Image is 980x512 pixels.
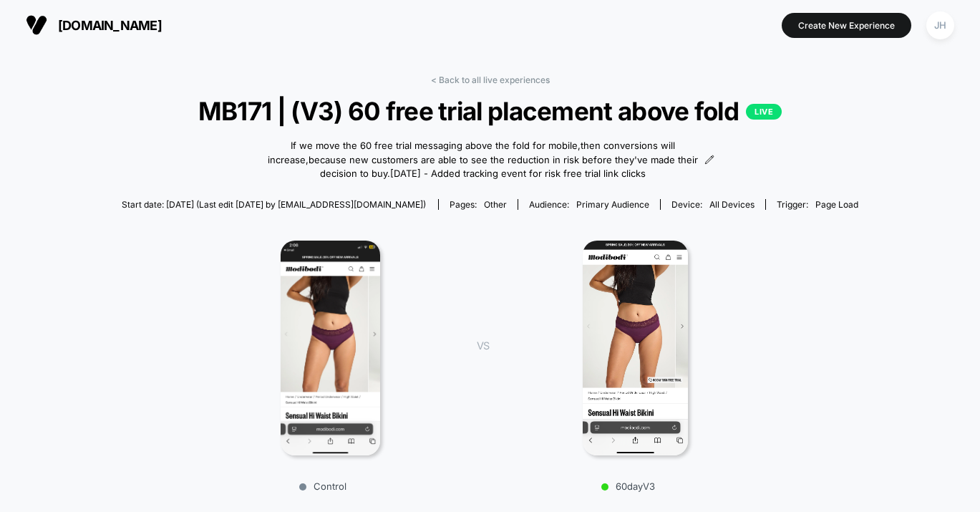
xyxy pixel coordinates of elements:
[660,199,765,210] span: Device:
[782,13,911,38] button: Create New Experience
[529,199,649,210] div: Audience:
[503,480,754,492] p: 60dayV3
[815,199,858,210] span: Page Load
[484,199,507,210] span: other
[266,139,700,181] span: If we move the 60 free trial messaging above the fold for mobile,then conversions will increase,b...
[583,241,688,455] img: 60dayV3 main
[709,199,755,210] span: all devices
[431,74,550,85] a: < Back to all live experiences
[450,199,507,210] div: Pages:
[281,241,380,455] img: Control main
[926,11,954,39] div: JH
[777,199,858,210] div: Trigger:
[746,104,782,120] p: LIVE
[26,14,47,36] img: Visually logo
[922,11,959,40] button: JH
[154,96,827,126] span: MB171 | (V3) 60 free trial placement above fold
[58,18,162,33] span: [DOMAIN_NAME]
[477,339,488,352] span: VS
[122,199,426,210] span: Start date: [DATE] (Last edit [DATE] by [EMAIL_ADDRESS][DOMAIN_NAME])
[576,199,649,210] span: Primary Audience
[198,480,448,492] p: Control
[21,14,166,37] button: [DOMAIN_NAME]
